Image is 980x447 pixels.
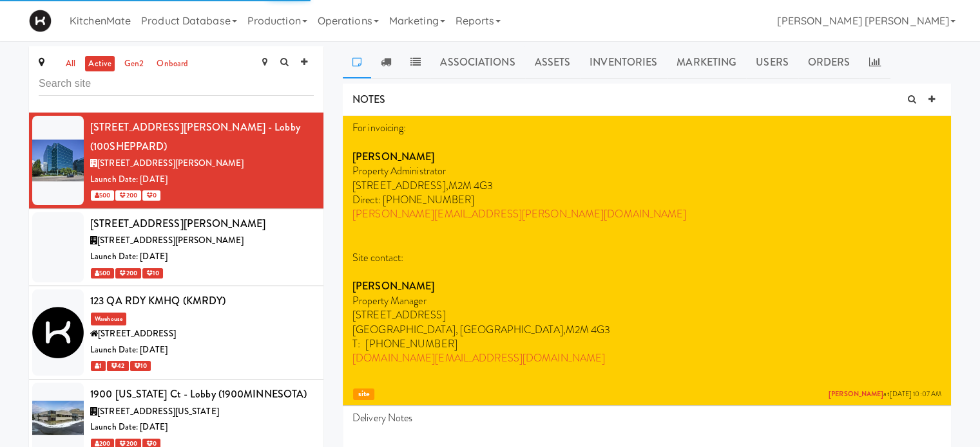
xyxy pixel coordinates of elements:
[580,46,667,78] a: Inventories
[29,286,323,379] li: 123 QA RDY KMHQ (KMRDY)Warehouse[STREET_ADDRESS]Launch Date: [DATE] 1 42 10
[97,405,219,417] span: [STREET_ADDRESS][US_STATE]
[566,322,611,337] span: M2M 4G3
[85,56,115,72] a: active
[746,46,798,78] a: Users
[90,172,314,188] div: Launch Date: [DATE]
[90,419,314,435] div: Launch Date: [DATE]
[62,56,79,72] a: all
[97,234,244,246] span: [STREET_ADDRESS][PERSON_NAME]
[829,389,883,399] a: [PERSON_NAME]
[90,118,314,156] div: [STREET_ADDRESS][PERSON_NAME] - Lobby (100SHEPPARD)
[97,157,244,169] span: [STREET_ADDRESS][PERSON_NAME]
[352,192,474,207] span: Direct: [PHONE_NUMBER]
[115,268,140,278] span: 200
[98,327,176,340] span: [STREET_ADDRESS]
[142,190,160,201] span: 0
[352,163,446,178] span: Property Administrator
[352,179,941,193] p: [STREET_ADDRESS],
[90,385,314,404] div: 1900 [US_STATE] Ct - Lobby (1900MINNESOTA)
[90,291,314,311] div: 123 QA RDY KMHQ (KMRDY)
[353,388,374,401] span: site
[91,268,114,278] span: 500
[829,390,941,399] span: at [DATE] 10:07 AM
[115,190,140,201] span: 200
[352,411,941,425] p: Delivery Notes
[352,278,434,293] strong: [PERSON_NAME]
[352,121,941,135] p: For invoicing:
[91,313,126,325] span: Warehouse
[352,92,386,107] span: NOTES
[107,361,128,371] span: 42
[352,149,434,164] strong: [PERSON_NAME]
[430,46,524,78] a: Associations
[91,361,106,371] span: 1
[130,361,151,371] span: 10
[142,268,163,278] span: 10
[352,307,446,322] span: [STREET_ADDRESS]
[352,250,403,265] span: Site contact:
[29,209,323,286] li: [STREET_ADDRESS][PERSON_NAME][STREET_ADDRESS][PERSON_NAME]Launch Date: [DATE] 500 200 10
[352,351,605,365] a: [DOMAIN_NAME][EMAIL_ADDRESS][DOMAIN_NAME]
[90,342,314,358] div: Launch Date: [DATE]
[90,214,314,233] div: [STREET_ADDRESS][PERSON_NAME]
[29,113,323,209] li: [STREET_ADDRESS][PERSON_NAME] - Lobby (100SHEPPARD)[STREET_ADDRESS][PERSON_NAME]Launch Date: [DAT...
[29,10,52,32] img: Micromart
[91,190,114,201] span: 500
[352,336,457,351] span: T: [PHONE_NUMBER]
[448,178,494,193] span: M2M 4G3
[39,72,314,96] input: Search site
[667,46,746,78] a: Marketing
[153,56,191,72] a: onboard
[90,249,314,265] div: Launch Date: [DATE]
[525,46,581,78] a: Assets
[352,293,427,308] span: Property Manager
[798,46,860,78] a: Orders
[352,322,566,337] span: [GEOGRAPHIC_DATA], [GEOGRAPHIC_DATA],
[352,206,686,221] a: [PERSON_NAME][EMAIL_ADDRESS][PERSON_NAME][DOMAIN_NAME]
[121,56,147,72] a: gen2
